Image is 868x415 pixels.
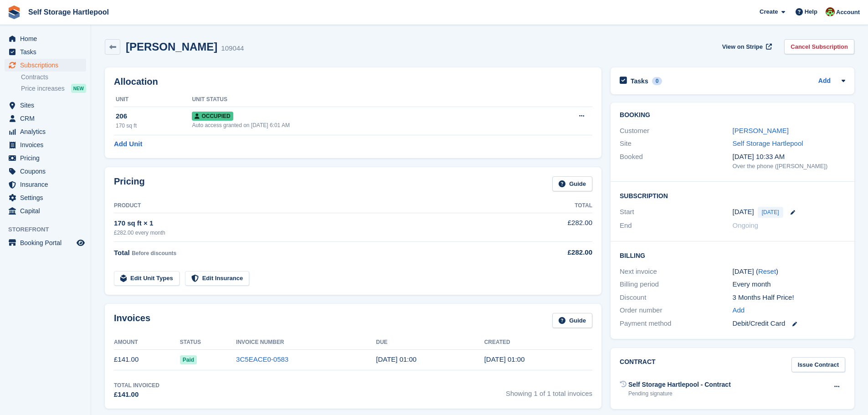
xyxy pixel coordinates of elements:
th: Due [376,335,484,350]
span: Home [20,32,75,45]
h2: Allocation [114,77,592,87]
span: Paid [180,355,197,364]
div: Discount [620,292,732,303]
a: Guide [552,176,592,191]
span: Create [760,7,778,16]
a: View on Stripe [719,39,774,54]
div: £282.00 [519,247,592,258]
span: Coupons [20,165,75,178]
a: Reset [758,267,776,275]
h2: Pricing [114,176,145,191]
a: Add [733,305,745,316]
div: Total Invoiced [114,381,159,389]
div: 206 [116,111,192,122]
span: View on Stripe [722,42,763,51]
img: stora-icon-8386f47178a22dfd0bd8f6a31ec36ba5ce8667c1dd55bd0f319d3a0aa187defe.svg [7,5,21,19]
div: 170 sq ft [116,122,192,130]
span: Account [836,8,860,17]
span: CRM [20,112,75,125]
a: Cancel Subscription [784,39,854,54]
div: NEW [71,84,86,93]
span: Subscriptions [20,59,75,72]
a: menu [5,59,86,72]
th: Product [114,199,519,213]
a: Add Unit [114,139,142,149]
span: Booking Portal [20,236,75,249]
h2: Invoices [114,313,150,328]
div: End [620,220,732,231]
th: Unit Status [192,92,527,107]
div: 0 [652,77,663,85]
div: 3 Months Half Price! [733,292,845,303]
div: Every month [733,279,845,290]
h2: Tasks [631,77,648,85]
time: 2025-09-24 00:00:00 UTC [376,355,416,363]
time: 2025-09-23 00:00:13 UTC [484,355,525,363]
div: 170 sq ft × 1 [114,218,519,229]
span: Insurance [20,178,75,191]
span: Occupied [192,112,233,121]
td: £282.00 [519,213,592,241]
div: 109044 [221,43,244,54]
a: Add [818,76,831,87]
a: [PERSON_NAME] [733,127,789,134]
span: Help [805,7,817,16]
a: menu [5,125,86,138]
a: Self Storage Hartlepool [733,139,803,147]
span: Sites [20,99,75,112]
div: Customer [620,126,732,136]
a: menu [5,236,86,249]
span: Capital [20,205,75,217]
div: Pending signature [628,389,731,398]
div: £282.00 every month [114,229,519,237]
h2: Contract [620,357,656,372]
a: menu [5,32,86,45]
a: menu [5,205,86,217]
a: Edit Insurance [185,271,250,286]
div: Next invoice [620,266,732,277]
th: Unit [114,92,192,107]
div: Payment method [620,318,732,329]
a: Price increases NEW [21,83,86,93]
a: menu [5,191,86,204]
span: Invoices [20,138,75,151]
div: Site [620,138,732,149]
span: Showing 1 of 1 total invoices [506,381,592,400]
a: 3C5EACE0-0583 [236,355,288,363]
div: Order number [620,305,732,316]
a: menu [5,152,86,164]
span: Total [114,249,130,256]
a: menu [5,99,86,112]
div: [DATE] ( ) [733,266,845,277]
span: [DATE] [758,207,783,218]
th: Status [180,335,236,350]
div: Start [620,207,732,218]
th: Amount [114,335,180,350]
span: Ongoing [733,221,759,229]
a: menu [5,178,86,191]
span: Analytics [20,125,75,138]
a: menu [5,46,86,58]
span: Before discounts [132,250,176,256]
th: Total [519,199,592,213]
h2: [PERSON_NAME] [126,41,217,53]
div: Self Storage Hartlepool - Contract [628,380,731,389]
a: Contracts [21,73,86,82]
a: Self Storage Hartlepool [25,5,113,20]
th: Invoice Number [236,335,376,350]
a: menu [5,165,86,178]
div: Over the phone ([PERSON_NAME]) [733,162,845,171]
span: Storefront [8,225,91,234]
h2: Subscription [620,191,845,200]
img: Woods Removals [826,7,835,16]
div: Billing period [620,279,732,290]
span: Settings [20,191,75,204]
div: Auto access granted on [DATE] 6:01 AM [192,121,527,129]
a: menu [5,112,86,125]
h2: Billing [620,251,845,260]
th: Created [484,335,592,350]
span: Pricing [20,152,75,164]
h2: Booking [620,112,845,119]
span: Tasks [20,46,75,58]
a: Preview store [75,237,86,248]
